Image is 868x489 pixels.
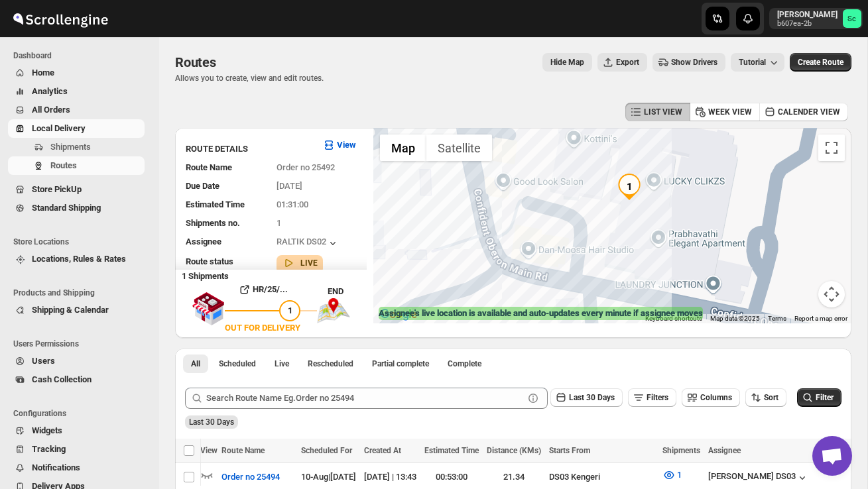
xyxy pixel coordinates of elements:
[708,446,741,455] span: Assignee
[328,285,367,298] div: END
[13,339,150,349] span: Users Permissions
[569,393,615,402] span: Last 30 Days
[253,284,288,294] b: HR/25/...
[379,307,703,320] label: Assignee's live location is available and auto-updates every minute if assignee moves
[186,199,245,209] span: Estimated Time
[8,421,145,440] button: Widgets
[206,388,524,409] input: Search Route Name Eg.Order no 25494
[317,298,350,323] img: trip_end.png
[8,301,145,319] button: Shipping & Calendar
[32,444,66,454] span: Tracking
[798,57,843,68] span: Create Route
[364,470,416,484] div: [DATE] | 13:43
[32,123,86,133] span: Local Delivery
[32,356,55,366] span: Users
[282,256,318,270] button: LIVE
[277,237,340,250] button: RALTIK DS02
[671,57,717,68] span: Show Drivers
[769,8,863,29] button: User menu
[277,162,335,172] span: Order no 25492
[550,388,623,407] button: Last 30 Days
[816,393,834,402] span: Filter
[219,358,256,369] span: Scheduled
[690,103,760,121] button: WEEK VIEW
[191,358,200,369] span: All
[652,53,725,72] button: Show Drivers
[8,64,145,82] button: Home
[186,181,219,191] span: Due Date
[364,446,401,455] span: Created At
[32,305,109,315] span: Shipping & Calendar
[8,138,145,156] button: Shipments
[426,135,492,161] button: Show satellite imagery
[186,256,233,266] span: Route status
[710,315,760,322] span: Map data ©2025
[662,446,700,455] span: Shipments
[175,54,216,70] span: Routes
[777,20,837,28] p: b607ea-2b
[812,436,852,476] a: Open chat
[277,218,281,228] span: 1
[32,425,62,435] span: Widgets
[745,388,786,407] button: Sort
[8,82,145,101] button: Analytics
[214,466,288,488] button: Order no 25494
[221,470,280,484] span: Order no 25494
[8,352,145,370] button: Users
[424,470,479,484] div: 00:53:00
[175,73,324,83] p: Allows you to create, view and edit routes.
[32,462,80,472] span: Notifications
[8,250,145,268] button: Locations, Rules & Rates
[32,203,101,213] span: Standard Shipping
[380,135,426,161] button: Show street map
[186,237,221,246] span: Assignee
[542,53,592,72] button: Map action label
[549,446,590,455] span: Starts From
[32,105,70,115] span: All Orders
[192,283,225,335] img: shop.svg
[647,393,668,402] span: Filters
[848,15,857,23] text: Sc
[314,135,364,156] button: View
[731,53,784,72] button: Tutorial
[186,162,232,172] span: Route Name
[13,50,150,61] span: Dashboard
[32,184,82,194] span: Store PickUp
[487,470,541,484] div: 21.34
[794,315,847,322] a: Report a map error
[200,446,217,455] span: View
[739,58,766,67] span: Tutorial
[616,57,639,68] span: Export
[677,470,682,480] span: 1
[644,107,682,117] span: LIST VIEW
[549,470,654,484] div: DS03 Kengeri
[337,140,356,150] b: View
[764,393,778,402] span: Sort
[275,358,289,369] span: Live
[183,354,208,373] button: All routes
[654,464,690,486] button: 1
[377,306,420,323] a: Open this area in Google Maps (opens a new window)
[8,156,145,175] button: Routes
[225,279,300,300] button: HR/25/...
[277,199,308,209] span: 01:31:00
[288,305,292,315] span: 1
[797,388,841,407] button: Filter
[13,288,150,298] span: Products and Shipping
[377,306,420,323] img: Google
[708,107,752,117] span: WEEK VIEW
[778,107,840,117] span: CALENDER VIEW
[768,315,786,322] a: Terms
[487,446,541,455] span: Distance (KMs)
[221,446,265,455] span: Route Name
[301,472,356,482] span: 10-Aug | [DATE]
[50,142,91,152] span: Shipments
[301,446,352,455] span: Scheduled For
[8,370,145,389] button: Cash Collection
[700,393,732,402] span: Columns
[843,9,861,28] span: Sanjay chetri
[32,254,126,264] span: Locations, Rules & Rates
[372,358,429,369] span: Partial complete
[759,103,848,121] button: CALENDER VIEW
